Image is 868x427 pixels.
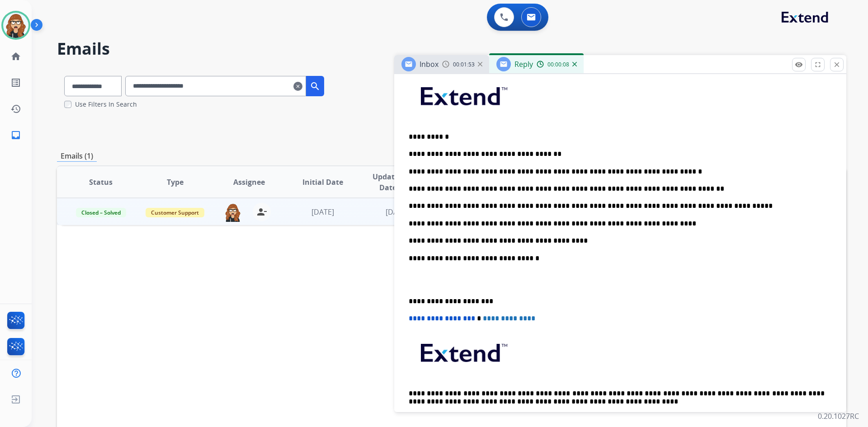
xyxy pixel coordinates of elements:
[233,177,265,188] span: Assignee
[310,81,321,92] mat-icon: search
[311,207,334,217] span: [DATE]
[10,130,21,141] mat-icon: inbox
[57,40,846,58] h2: Emails
[256,206,267,217] mat-icon: person_remove
[302,177,343,188] span: Initial Date
[833,61,841,69] mat-icon: close
[10,77,21,88] mat-icon: list_alt
[814,61,822,69] mat-icon: fullscreen
[146,208,204,217] span: Customer Support
[420,59,439,69] span: Inbox
[368,171,409,193] span: Updated Date
[514,59,533,69] span: Reply
[75,100,137,109] label: Use Filters In Search
[89,177,113,188] span: Status
[386,207,408,217] span: [DATE]
[10,103,21,114] mat-icon: history
[167,177,184,188] span: Type
[293,81,302,92] mat-icon: clear
[224,203,242,222] img: agent-avatar
[76,208,126,217] span: Closed – Solved
[453,61,475,68] span: 00:01:53
[57,150,97,162] p: Emails (1)
[547,61,569,68] span: 00:00:08
[10,51,21,62] mat-icon: home
[3,13,28,38] img: avatar
[795,61,803,69] mat-icon: remove_red_eye
[818,411,859,422] p: 0.20.1027RC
